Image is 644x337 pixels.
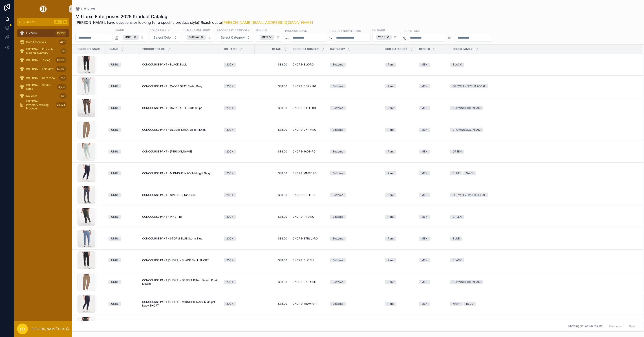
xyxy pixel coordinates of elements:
a: $88.00 [257,259,287,262]
span: List View [26,31,37,35]
span: CNCRS-GRPH-RG [293,193,316,197]
span: CONCOURSE PANT [SHORT] - MIDNIGHT NAVY Midnight Navy SHORT [142,300,218,307]
span: List View [81,7,95,11]
a: BLUENAVY [450,171,638,175]
a: Pant [385,215,413,219]
a: 200+ [224,150,252,154]
span: On Hand [224,47,237,51]
a: UNRL [108,280,137,284]
a: NAVYBLUE [450,302,638,306]
span: K [63,20,67,24]
a: BLACK [450,63,638,67]
a: CONCOURSE PANT - PINE Pine [142,215,218,219]
div: GREEN [453,215,462,219]
div: Pant [388,63,394,67]
a: CNCRS-BLK-RG [293,63,324,66]
div: MEN [421,128,428,132]
span: Category [330,47,345,51]
span: Product Name [142,47,165,51]
a: CONCOURSE PANT - STORM BLUE Storm Blue [142,237,218,240]
span: Gender [419,47,430,51]
a: CNCRS-MNVY-RG [293,172,324,175]
a: [PERSON_NAME][EMAIL_ADDRESS][DOMAIN_NAME] [222,20,313,25]
a: CNCRS-STBLU-RG [293,237,324,240]
a: GREEN [450,150,638,154]
span: CONCOURSE PANT - DESERT KHAKI Desert Khaki [142,128,206,132]
a: MEN [419,63,447,67]
div: Pant [388,84,394,88]
div: Pant [388,302,394,306]
a: UNRL [108,237,137,241]
a: CONCOURSE PANT - CADET GRAY Cadet Gray [142,85,218,88]
label: Product Number/SKU [329,29,361,33]
div: BLUE [453,237,460,241]
div: Bottoms [333,215,343,219]
div: MEN [421,302,428,306]
a: MEN [419,128,447,132]
a: 200+ [224,215,252,219]
div: BROWN/BEIGE/KHAKI [453,280,481,284]
a: BLUE [450,237,638,241]
a: Pant [385,84,413,88]
div: 200+ [226,215,233,219]
span: CNCRS-MNVY-SH [293,302,317,306]
span: QA View [26,94,37,98]
a: UNRL [108,302,137,306]
a: MEN [419,193,447,197]
a: $88.00 [257,280,287,284]
div: UNRL [111,84,119,88]
div: MEN [421,215,428,219]
a: $88.00 [257,302,287,306]
a: CNCRS-DTPE-RG [293,106,324,110]
span: CNCRS-JADE-RG [293,150,315,153]
a: 200+ [224,128,252,132]
a: GREEN [450,215,638,219]
div: Bottoms [333,106,343,110]
div: Bottoms [187,35,206,40]
div: GREY/SILVER/CHARCOAL [453,193,486,197]
a: MEN [419,237,447,241]
span: CONCOURSE PANT - PINE Pine [142,215,182,219]
span: ED [20,326,25,332]
div: 21,574 [56,102,66,108]
div: Bottoms [333,84,343,88]
div: 200+ [226,84,233,88]
div: UNRL [123,35,139,40]
a: $88.00 [257,193,287,197]
a: CNCRS-CGRY-RG [293,85,324,88]
a: CONCOURSE PANT [SHORT] - DESERT KHAKI Desert Khaki SHORT [142,278,218,286]
div: BROWN/BEIGE/KHAKI [453,106,481,110]
span: CNCRS-BLK-SH [293,259,314,262]
div: 200+ [226,237,233,241]
span: Color Family [453,47,473,51]
a: Pant [385,193,413,197]
div: BROWN/BEIGE/KHAKI [453,128,481,132]
a: Bottoms [330,150,380,154]
a: CONCOURSE PANT [SHORT] - BLACK Black SHORT [142,259,218,262]
button: Unselect UNRL [123,35,139,40]
a: MEN [419,280,447,284]
div: UNRL [111,237,119,241]
a: INTERNAL - Edit View14,888 [17,65,69,73]
span: CONCOURSE PANT - [PERSON_NAME] [142,150,192,153]
div: MEN [421,280,428,284]
span: CNCRS-MNVY-RG [293,172,317,175]
span: CNCRS-CGRY-RG [293,85,316,88]
span: CONCOURSE PANT [SHORT] - BLACK Black SHORT [142,259,209,262]
button: Select Button [256,33,283,42]
a: 200+ [224,84,252,88]
span: CONCOURSE PANT - STORM BLUE Storm Blue [142,237,202,240]
a: BROWN/BEIGE/KHAKI [450,106,638,110]
div: GREEN [453,150,462,154]
div: 200+ [226,171,233,175]
span: Retail [272,47,281,51]
a: Bottoms [330,280,380,284]
a: List View10,999 [17,29,69,37]
div: Pant [388,150,394,154]
a: INTERNAL - Inventory Missing Products21,574 [17,101,69,109]
div: Bottoms [333,193,343,197]
button: Unselect I_200 [376,35,392,40]
a: 200+ [224,193,252,197]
